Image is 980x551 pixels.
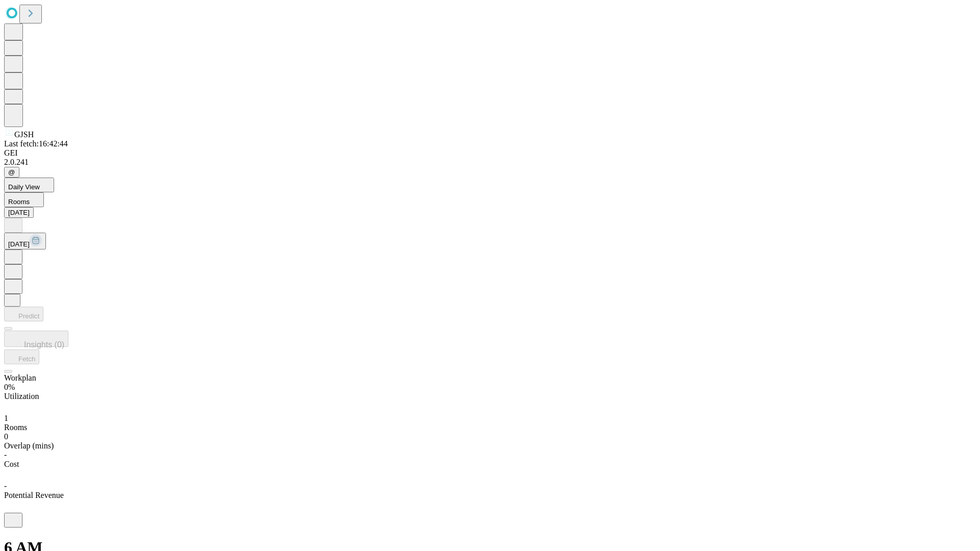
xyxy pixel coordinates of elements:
span: Rooms [4,423,27,432]
span: [DATE] [8,240,30,248]
button: Rooms [4,192,44,207]
span: - [4,482,7,490]
button: [DATE] [4,207,34,218]
button: [DATE] [4,233,46,249]
button: @ [4,167,19,178]
span: 0 [4,432,8,441]
span: 0% [4,383,15,391]
span: Potential Revenue [4,491,64,499]
div: GEI [4,148,976,158]
span: GJSH [14,130,34,139]
span: Insights (0) [24,340,64,349]
span: Daily View [8,183,40,191]
button: Daily View [4,178,54,192]
span: Workplan [4,373,36,382]
span: Last fetch: 16:42:44 [4,139,68,148]
button: Fetch [4,349,39,364]
span: Overlap (mins) [4,441,54,450]
span: Utilization [4,392,39,400]
span: 1 [4,414,8,422]
button: Insights (0) [4,331,68,347]
span: Rooms [8,198,30,206]
button: Predict [4,307,43,321]
div: 2.0.241 [4,158,976,167]
span: @ [8,168,15,176]
span: Cost [4,460,19,468]
span: - [4,450,7,459]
